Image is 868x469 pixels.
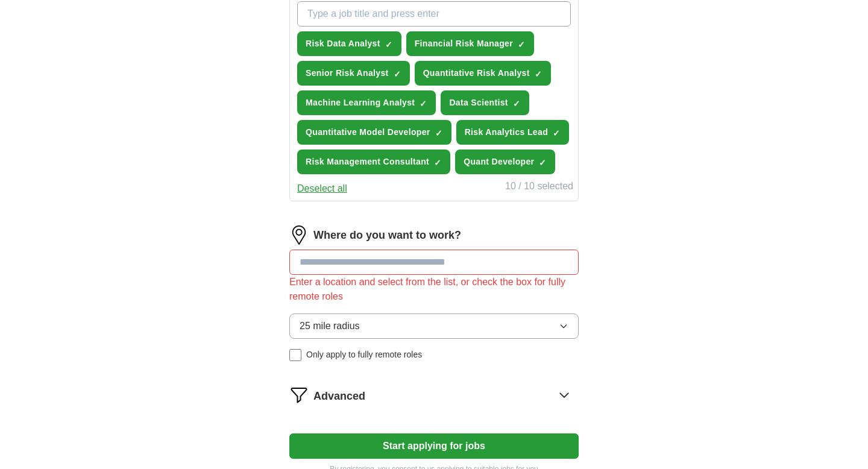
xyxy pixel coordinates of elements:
span: ✓ [513,99,520,109]
span: Risk Management Consultant [306,156,429,168]
button: Quant Developer✓ [455,150,555,174]
span: Quantitative Model Developer [306,126,430,139]
span: ✓ [420,99,427,109]
button: Risk Management Consultant✓ [297,150,450,174]
button: Risk Analytics Lead✓ [456,120,569,145]
button: Financial Risk Manager✓ [406,31,534,56]
div: Enter a location and select from the list, or check the box for fully remote roles [289,275,579,304]
button: Senior Risk Analyst✓ [297,61,410,86]
label: Where do you want to work? [313,227,461,244]
span: Financial Risk Manager [415,37,513,50]
input: Only apply to fully remote roles [289,349,301,361]
span: Quant Developer [464,156,534,168]
span: 25 mile radius [300,319,360,333]
span: Machine Learning Analyst [306,96,415,109]
button: Quantitative Model Developer✓ [297,120,451,145]
button: Data Scientist✓ [441,90,529,115]
span: ✓ [434,158,441,168]
span: ✓ [553,128,560,138]
img: filter [289,385,309,404]
span: Risk Data Analyst [306,37,380,50]
span: Risk Analytics Lead [465,126,548,139]
span: ✓ [535,69,542,79]
button: Risk Data Analyst✓ [297,31,401,56]
button: Machine Learning Analyst✓ [297,90,436,115]
div: 10 / 10 selected [505,179,573,196]
span: Data Scientist [449,96,508,109]
button: 25 mile radius [289,313,579,339]
input: Type a job title and press enter [297,1,571,27]
span: ✓ [385,40,392,49]
button: Quantitative Risk Analyst✓ [415,61,551,86]
span: Advanced [313,388,365,404]
span: ✓ [394,69,401,79]
span: Quantitative Risk Analyst [423,67,530,80]
span: ✓ [518,40,525,49]
img: location.png [289,225,309,245]
span: Only apply to fully remote roles [306,348,422,361]
span: Senior Risk Analyst [306,67,389,80]
span: ✓ [435,128,442,138]
span: ✓ [539,158,546,168]
button: Deselect all [297,181,347,196]
button: Start applying for jobs [289,433,579,459]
